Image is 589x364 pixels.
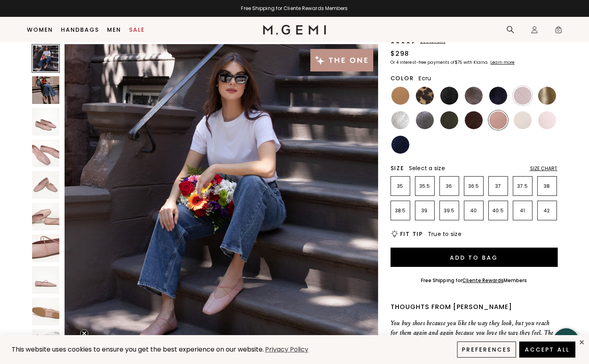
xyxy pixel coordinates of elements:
[489,111,507,129] img: Antique Rose
[32,140,60,167] img: The Una
[421,277,527,284] div: Free Shipping for Members
[579,339,585,346] div: close
[457,342,516,358] button: Preferences
[440,87,458,105] img: Black
[129,26,145,33] a: Sale
[428,230,461,238] span: True to size
[465,87,483,105] img: Cocoa
[32,203,60,230] img: The Una
[514,111,532,129] img: Ecru
[464,207,483,214] p: 40
[391,207,410,214] p: 38.5
[391,136,409,154] img: Navy
[538,111,556,129] img: Ballerina Pink
[32,329,60,357] img: The Una
[519,342,575,358] button: Accept All
[530,165,558,172] div: Size Chart
[490,59,514,65] klarna-placement-style-cta: Learn more
[415,207,434,214] p: 39
[391,248,558,267] button: Add to Bag
[455,59,462,65] klarna-placement-style-amount: $75
[391,59,455,65] klarna-placement-style-body: Or 4 interest-free payments of
[32,108,60,136] img: The Una
[440,207,459,214] p: 39.5
[416,111,434,129] img: Gunmetal
[32,171,60,199] img: The Una
[555,27,563,35] span: 0
[391,165,404,171] h2: Size
[514,87,532,105] img: Burgundy
[391,183,410,189] p: 35
[65,44,378,358] img: The Una
[538,207,557,214] p: 42
[416,87,434,105] img: Leopard Print
[489,87,507,105] img: Midnight Blue
[107,26,121,33] a: Men
[32,234,60,262] img: The Una
[462,277,504,284] a: Cliente Rewards
[12,345,264,354] span: This website uses cookies to ensure you get the best experience on our website.
[465,111,483,129] img: Chocolate
[27,26,53,33] a: Women
[391,49,409,59] div: $298
[538,183,557,189] p: 38
[513,183,532,189] p: 37.5
[391,302,558,312] div: Thoughts from [PERSON_NAME]
[263,25,326,35] img: M.Gemi
[464,59,490,65] klarna-placement-style-body: with Klarna
[310,49,373,71] img: The One tag
[391,87,409,105] img: Light Tan
[32,76,60,104] img: The Una
[440,183,459,189] p: 36
[61,26,99,33] a: Handbags
[409,164,445,172] span: Select a size
[391,111,409,129] img: Silver
[538,87,556,105] img: Gold
[400,231,423,237] h2: Fit Tip
[415,183,434,189] p: 35.5
[80,329,88,338] button: Close teaser
[32,266,60,294] img: The Una
[513,207,532,214] p: 41
[440,111,458,129] img: Military
[264,345,310,355] a: Privacy Policy (opens in a new tab)
[489,207,508,214] p: 40.5
[489,183,508,189] p: 37
[415,39,446,44] span: 200 Review s
[32,298,60,325] img: The Una
[419,74,431,82] span: Ecru
[464,183,483,189] p: 36.5
[490,60,514,65] a: Learn more
[391,39,558,46] a: 200Reviews
[391,75,414,81] h2: Color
